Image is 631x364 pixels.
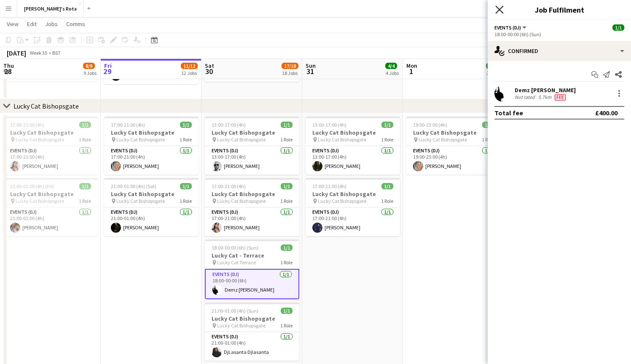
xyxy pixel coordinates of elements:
span: 21:00-01:00 (4h) (Sun) [212,308,258,314]
span: Lucky Cat Bishopsgate [217,322,266,329]
span: 1/1 [482,122,494,128]
span: 1 [405,66,417,76]
span: 1 Role [79,136,91,143]
div: 17:00-21:00 (4h)1/1Lucky Cat Bishopsgate Lucky Cat Bishopsgate1 RoleEvents (DJ)1/117:00-21:00 (4h... [306,178,400,236]
span: Lucky Cat Bishopsgate [318,198,366,204]
button: Events (DJ) [494,24,528,31]
app-card-role: Events (DJ)1/117:00-21:00 (4h)[PERSON_NAME] [205,207,299,236]
span: Lucky Cat Bishopsgate [318,136,366,143]
span: Week 35 [28,50,49,56]
span: 1 Role [180,198,192,204]
app-card-role: Events (DJ)1/119:00-23:00 (4h)[PERSON_NAME] [406,146,501,175]
div: 13:00-17:00 (4h)1/1Lucky Cat Bishopsgate Lucky Cat Bishopsgate1 RoleEvents (DJ)1/113:00-17:00 (4h... [205,117,299,175]
span: Sat [205,62,214,69]
div: Crew has different fees then in role [553,94,567,101]
span: 29 [103,66,112,76]
span: 1/1 [180,122,192,128]
span: 17:00-21:00 (4h) [312,183,346,189]
div: Not rated [515,94,537,101]
span: 1/1 [281,308,293,314]
span: 1/1 [79,122,91,128]
div: Total fee [494,109,523,117]
a: Edit [24,19,40,29]
span: Lucky Cat Bishopsgate [116,198,165,204]
span: 28 [2,66,14,76]
div: £400.00 [595,109,618,117]
app-card-role: Events (DJ)1/117:00-21:00 (4h)[PERSON_NAME] [3,146,98,175]
app-job-card: 21:00-01:00 (4h) (Sun)1/1Lucky Cat Bishopsgate Lucky Cat Bishopsgate1 RoleEvents (DJ)1/121:00-01:... [205,303,299,361]
app-job-card: 18:00-00:00 (6h) (Sun)1/1Lucky Cat - Terrace Lucky Cat Terrace1 RoleEvents (DJ)1/118:00-00:00 (6h... [205,239,299,299]
span: Thu [3,62,14,69]
h3: Lucky Cat Bishopsgate [3,129,98,136]
span: 17/18 [282,63,298,69]
app-job-card: 19:00-23:00 (4h)1/1Lucky Cat Bishopsgate Lucky Cat Bishopsgate1 RoleEvents (DJ)1/119:00-23:00 (4h... [406,117,501,175]
span: 1 Role [180,136,192,143]
div: 18:00-00:00 (6h) (Sun) [494,31,624,37]
span: Comms [66,20,85,28]
span: View [7,20,19,28]
app-card-role: Events (DJ)1/113:00-17:00 (4h)[PERSON_NAME] [205,146,299,175]
span: Lucky Cat Bishopsgate [217,136,266,143]
a: Jobs [42,19,61,29]
app-card-role: Events (DJ)1/121:00-01:00 (4h)DjLasanta Djlasanta [205,332,299,361]
h3: Lucky Cat Bishopsgate [306,129,400,136]
span: Lucky Cat Bishopsgate [217,198,266,204]
span: 19:00-23:00 (4h) [413,122,447,128]
h3: Lucky Cat Bishopsgate [205,129,299,136]
button: [PERSON_NAME]'s Rota [17,0,84,17]
span: 1 Role [280,198,293,204]
span: 1/1 [381,122,393,128]
div: 21:00-01:00 (4h) (Sat)1/1Lucky Cat Bishopsgate Lucky Cat Bishopsgate1 RoleEvents (DJ)1/121:00-01:... [104,178,199,236]
h3: Lucky Cat Bishopsgate [3,190,98,198]
div: Lucky Cat Bishopsgate [13,102,79,110]
span: 13:00-17:00 (4h) [312,122,346,128]
span: Lucky Cat Bishopsgate [116,136,165,143]
app-card-role: Events (DJ)1/117:00-21:00 (4h)[PERSON_NAME] [306,207,400,236]
h3: Lucky Cat Bishopsgate [104,129,199,136]
app-job-card: 13:00-17:00 (4h)1/1Lucky Cat Bishopsgate Lucky Cat Bishopsgate1 RoleEvents (DJ)1/113:00-17:00 (4h... [306,117,400,175]
span: Fee [555,94,566,101]
span: 17:00-21:00 (4h) [212,183,246,189]
app-job-card: 17:00-21:00 (4h)1/1Lucky Cat Bishopsgate Lucky Cat Bishopsgate1 RoleEvents (DJ)1/117:00-21:00 (4h... [104,117,199,175]
span: 1/1 [281,122,293,128]
app-card-role: Events (DJ)1/118:00-00:00 (6h)Demz [PERSON_NAME] [205,269,299,299]
app-card-role: Events (DJ)1/117:00-21:00 (4h)[PERSON_NAME] [104,146,199,175]
div: [DATE] [7,49,26,57]
span: Lucky Cat Terrace [217,259,256,266]
div: 12 Jobs [181,70,197,76]
span: 30 [204,66,214,76]
span: 18:00-00:00 (6h) (Sun) [212,244,258,251]
span: 1 Role [280,136,293,143]
span: 1/1 [381,183,393,189]
app-job-card: 17:00-21:00 (4h)1/1Lucky Cat Bishopsgate Lucky Cat Bishopsgate1 RoleEvents (DJ)1/117:00-21:00 (4h... [205,178,299,236]
span: Events (DJ) [494,24,521,31]
h3: Lucky Cat Bishopsgate [104,190,199,198]
span: 1 Role [482,136,494,143]
span: Sun [306,62,316,69]
a: Comms [63,19,89,29]
div: BST [52,50,61,56]
span: 1 Role [280,259,293,266]
span: 1 Role [381,198,393,204]
span: 21:00-01:00 (4h) (Sat) [111,183,156,189]
div: 21:00-01:00 (4h) (Fri)1/1Lucky Cat Bishopsgate Lucky Cat Bishopsgate1 RoleEvents (DJ)1/121:00-01:... [3,178,98,236]
span: 1/1 [180,183,192,189]
span: 1 Role [381,136,393,143]
span: 31 [304,66,316,76]
div: Confirmed [488,41,631,61]
span: 17:00-21:00 (4h) [111,122,145,128]
span: 1 Role [280,322,293,329]
span: Fri [104,62,112,69]
span: Jobs [45,20,58,28]
span: Lucky Cat Bishopsgate [419,136,467,143]
h3: Lucky Cat Bishopsgate [406,129,501,136]
div: 2 Jobs [486,70,499,76]
span: 1/1 [281,183,293,189]
app-card-role: Events (DJ)1/113:00-17:00 (4h)[PERSON_NAME] [306,146,400,175]
span: 1/1 [281,244,293,251]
